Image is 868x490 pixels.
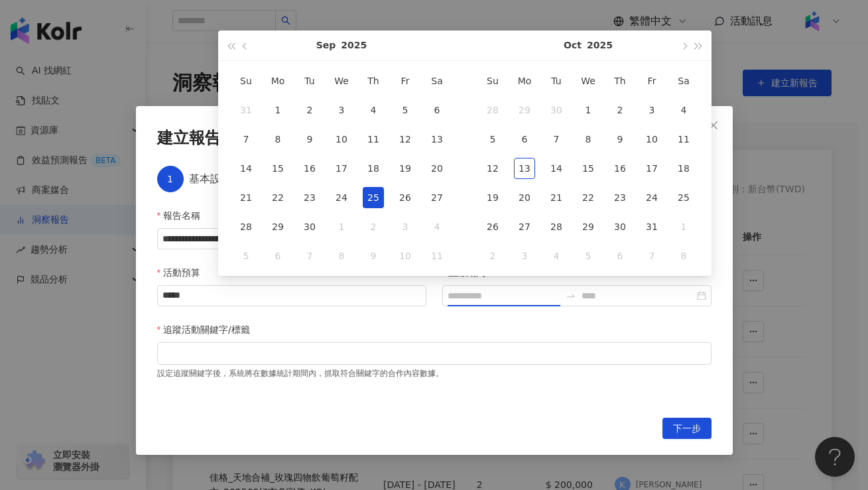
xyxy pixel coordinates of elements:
div: 15 [267,158,288,179]
td: 2025-10-03 [389,212,421,241]
div: 25 [673,187,694,208]
label: 報告名稱 [157,208,210,223]
td: 2025-09-07 [230,125,262,154]
div: 2 [299,99,320,121]
td: 2025-10-01 [326,212,357,241]
span: 下一步 [673,418,701,440]
td: 2025-09-10 [326,125,357,154]
div: 27 [514,216,535,237]
label: 活動預算 [157,265,210,280]
td: 2025-10-24 [636,183,668,212]
div: 3 [514,245,535,267]
td: 2025-09-25 [357,183,389,212]
div: 29 [267,216,288,237]
span: swap-right [566,290,576,301]
div: 28 [235,216,257,237]
td: 2025-10-02 [357,212,389,241]
div: 10 [395,245,416,267]
button: 下一步 [662,418,712,439]
div: 8 [331,245,352,267]
td: 2025-10-21 [540,183,572,212]
td: 2025-09-04 [357,95,389,125]
div: 6 [609,245,631,267]
div: 8 [267,129,288,150]
div: 21 [235,187,257,208]
td: 2025-10-20 [509,183,540,212]
div: 9 [609,129,631,150]
div: 29 [514,99,535,121]
div: 8 [578,129,599,150]
td: 2025-09-28 [477,95,509,125]
th: Th [604,66,636,95]
td: 2025-10-11 [421,241,453,271]
div: 24 [641,187,662,208]
div: 22 [578,187,599,208]
td: 2025-09-02 [294,95,326,125]
div: 2 [363,216,384,237]
td: 2025-09-20 [421,154,453,183]
td: 2025-10-15 [572,154,604,183]
div: 30 [546,99,567,121]
td: 2025-09-26 [389,183,421,212]
div: 10 [641,129,662,150]
td: 2025-09-27 [421,183,453,212]
td: 2025-11-04 [540,241,572,271]
td: 2025-09-29 [509,95,540,125]
div: 11 [363,129,384,150]
td: 2025-10-05 [477,125,509,154]
div: 設定追蹤關鍵字後，系統將在數據統計期間內，抓取符合關鍵字的合作內容數據。 [157,365,712,379]
div: 14 [546,158,567,179]
td: 2025-09-15 [262,154,294,183]
div: 7 [299,245,320,267]
td: 2025-09-18 [357,154,389,183]
div: 5 [235,245,257,267]
td: 2025-10-13 [509,154,540,183]
div: 基本設定 [189,166,242,192]
td: 2025-10-23 [604,183,636,212]
td: 2025-11-02 [477,241,509,271]
div: 6 [514,129,535,150]
div: 22 [267,187,288,208]
td: 2025-11-03 [509,241,540,271]
th: Fr [389,66,421,95]
td: 2025-09-30 [540,95,572,125]
div: 7 [641,245,662,267]
td: 2025-09-22 [262,183,294,212]
div: 31 [235,99,257,121]
td: 2025-11-06 [604,241,636,271]
td: 2025-09-01 [262,95,294,125]
td: 2025-10-03 [636,95,668,125]
div: 7 [235,129,257,150]
div: 18 [363,158,384,179]
div: 3 [395,216,416,237]
div: 26 [482,216,503,237]
td: 2025-10-26 [477,212,509,241]
div: 7 [546,129,567,150]
td: 2025-10-29 [572,212,604,241]
div: 27 [426,187,448,208]
div: 5 [395,99,416,121]
div: 2 [609,99,631,121]
td: 2025-11-05 [572,241,604,271]
td: 2025-09-09 [294,125,326,154]
td: 2025-09-03 [326,95,357,125]
div: 26 [395,187,416,208]
td: 2025-09-11 [357,125,389,154]
div: 16 [299,158,320,179]
td: 2025-10-17 [636,154,668,183]
input: 報告名稱 [157,228,426,249]
div: 10 [331,129,352,150]
button: Sep [316,31,336,60]
td: 2025-10-22 [572,183,604,212]
div: 4 [673,99,694,121]
button: 2025 [587,31,613,60]
div: 25 [363,187,384,208]
td: 2025-10-18 [668,154,700,183]
td: 2025-10-31 [636,212,668,241]
td: 2025-10-11 [668,125,700,154]
td: 2025-10-19 [477,183,509,212]
span: to [566,290,576,301]
div: 6 [267,245,288,267]
div: 4 [546,245,567,267]
td: 2025-11-08 [668,241,700,271]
